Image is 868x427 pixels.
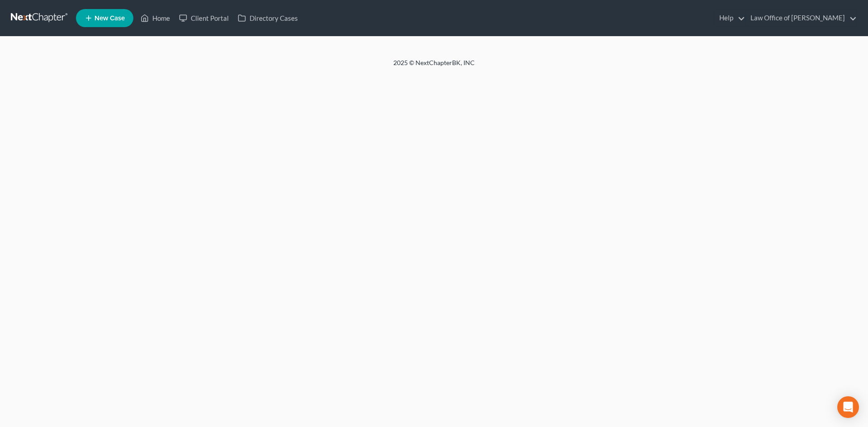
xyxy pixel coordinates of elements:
a: Home [136,10,175,26]
div: 2025 © NextChapterBK, INC [176,58,692,75]
a: Help [715,10,745,26]
a: Directory Cases [233,10,302,26]
a: Law Office of [PERSON_NAME] [746,10,857,26]
div: Open Intercom Messenger [837,396,859,418]
a: Client Portal [175,10,233,26]
new-legal-case-button: New Case [76,9,133,27]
